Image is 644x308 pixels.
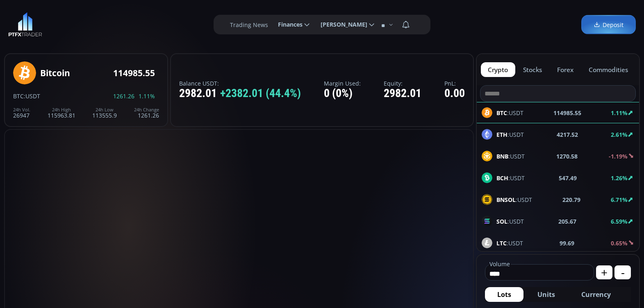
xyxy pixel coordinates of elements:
[611,131,628,138] b: 2.61%
[179,87,301,100] div: 2982.01
[496,174,508,182] b: BCH
[497,290,511,299] span: Lots
[516,62,549,77] button: stocks
[496,217,524,226] span: :USDT
[113,68,155,78] div: 114985.55
[230,20,268,29] label: Trading News
[556,152,578,161] b: 1270.58
[13,92,24,100] span: BTC
[13,107,30,112] div: 24h Vol.
[444,87,465,100] div: 0.00
[614,265,631,279] button: -
[611,217,628,225] b: 6.59%
[609,152,628,160] b: -1.19%
[92,107,117,118] div: 113555.9
[113,93,134,99] span: 1261.26
[496,130,524,139] span: :USDT
[581,15,636,34] a: Deposit
[558,217,576,226] b: 205.67
[611,174,628,182] b: 1.26%
[8,12,42,37] img: LOGO
[581,290,611,299] span: Currency
[40,68,70,78] div: Bitcoin
[496,217,507,225] b: SOL
[48,107,75,112] div: 24h High
[48,107,75,118] div: 115963.81
[496,152,525,161] span: :USDT
[384,80,421,86] label: Equity:
[550,62,581,77] button: forex
[496,196,516,204] b: BNSOL
[557,130,578,139] b: 4217.52
[537,290,555,299] span: Units
[481,62,515,77] button: crypto
[496,131,507,138] b: ETH
[134,107,159,118] div: 1261.26
[559,174,577,182] b: 547.49
[594,20,624,29] span: Deposit
[596,265,612,279] button: +
[134,107,159,112] div: 24h Change
[569,287,623,302] button: Currency
[496,239,523,247] span: :USDT
[179,80,301,86] label: Balance USDT:
[496,152,508,160] b: BNB
[611,196,628,204] b: 6.71%
[560,239,574,247] b: 99.69
[444,80,465,86] label: PnL:
[581,62,635,77] button: commodities
[13,107,30,118] div: 26947
[496,174,525,182] span: :USDT
[384,87,421,100] div: 2982.01
[324,80,361,86] label: Margin Used:
[139,93,155,99] span: 1.11%
[496,239,507,247] b: LTC
[485,287,523,302] button: Lots
[92,107,117,112] div: 24h Low
[24,92,40,100] span: :USDT
[496,195,532,204] span: :USDT
[562,195,580,204] b: 220.79
[324,87,361,100] div: 0 (0%)
[315,16,367,33] span: [PERSON_NAME]
[611,239,628,247] b: 0.65%
[220,87,301,100] span: +2382.01 (44.4%)
[525,287,567,302] button: Units
[272,16,303,33] span: Finances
